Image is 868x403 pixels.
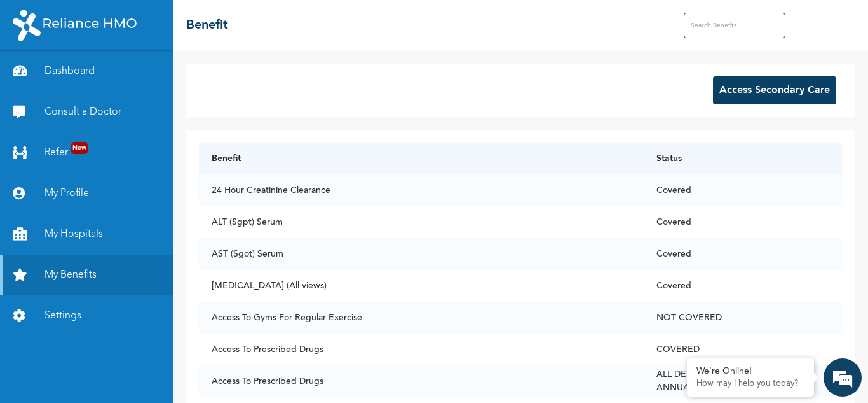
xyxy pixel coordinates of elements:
td: 24 Hour Creatinine Clearance [199,174,644,206]
td: ALL DENTAL CARE COVERED UP TO ANNUAL LIMIT OF 15,000 NAIRA [644,365,843,397]
td: AST (Sgot) Serum [199,238,644,270]
h2: Benefit [186,16,228,35]
td: Covered [644,270,843,302]
td: Access To Gyms For Regular Exercise [199,302,644,334]
span: New [71,142,88,154]
p: How may I help you today? [696,379,804,389]
input: Search Benefits... [684,13,785,38]
td: ALT (Sgpt) Serum [199,206,644,238]
th: Status [644,143,843,174]
td: Access To Prescribed Drugs [199,365,644,397]
td: COVERED [644,334,843,365]
button: Access Secondary Care [713,76,836,104]
td: [MEDICAL_DATA] (All views) [199,270,644,302]
td: Covered [644,206,843,238]
td: Covered [644,238,843,270]
th: Benefit [199,143,644,174]
img: RelianceHMO's Logo [13,10,137,41]
div: We're Online! [696,366,804,377]
td: Access To Prescribed Drugs [199,334,644,365]
td: NOT COVERED [644,302,843,334]
td: Covered [644,174,843,206]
